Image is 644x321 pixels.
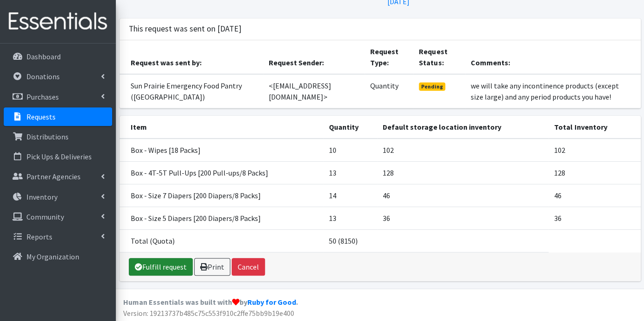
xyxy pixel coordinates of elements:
[232,258,265,276] button: Cancel
[26,72,60,81] p: Donations
[4,88,112,106] a: Purchases
[120,161,323,184] td: Box - 4T-5T Pull-Ups [200 Pull-ups/8 Packs]
[419,82,445,91] span: Pending
[26,132,69,141] p: Distributions
[365,40,413,74] th: Request Type:
[120,207,323,229] td: Box - Size 5 Diapers [200 Diapers/8 Packs]
[549,138,640,162] td: 102
[26,52,61,61] p: Dashboard
[26,152,92,161] p: Pick Ups & Deliveries
[123,297,298,307] strong: Human Essentials was built with by .
[120,74,264,108] td: Sun Prairie Emergency Food Pantry ([GEOGRAPHIC_DATA])
[377,161,549,184] td: 128
[323,184,377,207] td: 14
[123,308,294,318] span: Version: 19213737b485c75c553f910c2ffe75bb9b19e400
[129,24,241,34] h3: This request was sent on [DATE]
[4,188,112,206] a: Inventory
[413,40,465,74] th: Request Status:
[26,252,79,261] p: My Organization
[549,116,640,138] th: Total Inventory
[247,297,296,307] a: Ruby for Good
[377,184,549,207] td: 46
[465,40,641,74] th: Comments:
[365,74,413,108] td: Quantity
[4,247,112,266] a: My Organization
[4,147,112,166] a: Pick Ups & Deliveries
[549,184,640,207] td: 46
[4,67,112,86] a: Donations
[323,161,377,184] td: 13
[4,227,112,246] a: Reports
[4,47,112,66] a: Dashboard
[4,6,112,37] img: HumanEssentials
[26,192,57,201] p: Inventory
[377,138,549,162] td: 102
[465,74,641,108] td: we will take any incontinence products (except size large) and any period products you have!
[323,138,377,162] td: 10
[120,40,264,74] th: Request was sent by:
[26,172,81,181] p: Partner Agencies
[26,112,56,121] p: Requests
[263,40,365,74] th: Request Sender:
[120,229,323,252] td: Total (Quota)
[26,232,52,241] p: Reports
[120,138,323,162] td: Box - Wipes [18 Packs]
[377,116,549,138] th: Default storage location inventory
[194,258,230,276] a: Print
[120,116,323,138] th: Item
[377,207,549,229] td: 36
[26,212,64,221] p: Community
[26,92,59,101] p: Purchases
[323,116,377,138] th: Quantity
[549,207,640,229] td: 36
[4,167,112,186] a: Partner Agencies
[4,127,112,146] a: Distributions
[4,107,112,126] a: Requests
[263,74,365,108] td: <[EMAIL_ADDRESS][DOMAIN_NAME]>
[4,208,112,226] a: Community
[120,184,323,207] td: Box - Size 7 Diapers [200 Diapers/8 Packs]
[549,161,640,184] td: 128
[323,207,377,229] td: 13
[323,229,377,252] td: 50 (8150)
[129,258,193,276] a: Fulfill request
